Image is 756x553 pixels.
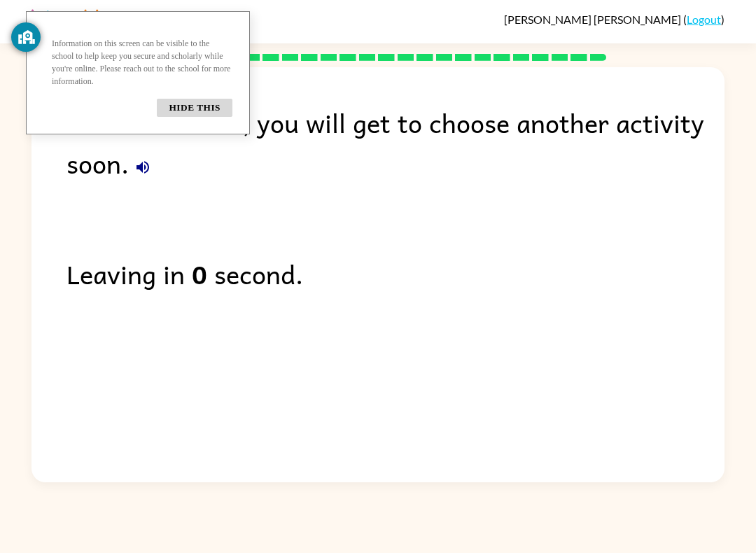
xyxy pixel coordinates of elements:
[66,253,724,294] div: Leaving in second.
[157,99,232,117] button: Hide this window
[66,102,724,183] div: You're all done, you will get to choose another activity soon.
[31,6,109,36] img: Literably
[687,13,721,26] a: Logout
[192,253,207,294] b: 0
[26,11,250,134] div: Privacy Information
[504,13,683,26] span: [PERSON_NAME] [PERSON_NAME]
[504,13,724,26] div: ( )
[11,22,41,52] button: GoGuardian Privacy Information
[52,37,232,87] p: Information on this screen can be visible to the school to help keep you secure and scholarly whi...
